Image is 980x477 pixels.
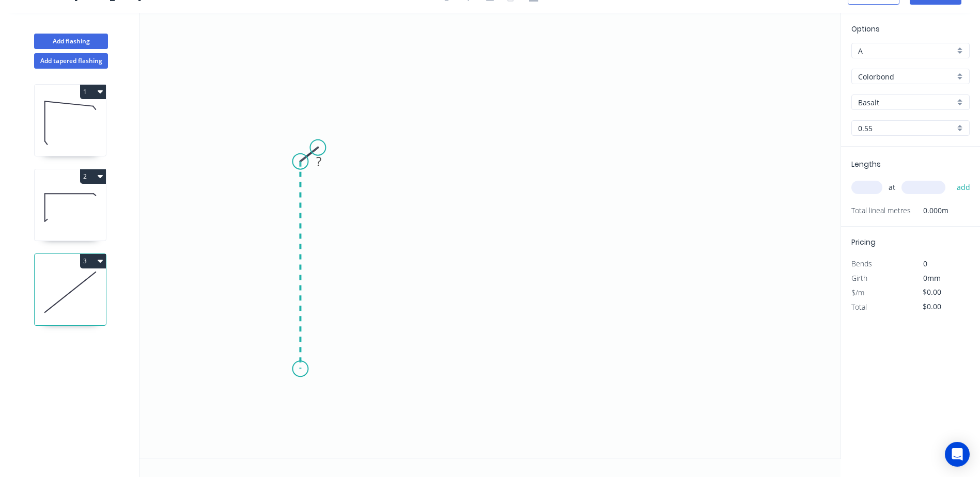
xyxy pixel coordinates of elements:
[952,179,976,196] button: add
[34,53,108,69] button: Add tapered flashing
[858,97,955,108] input: Colour
[851,159,881,169] span: Lengths
[851,302,867,312] span: Total
[316,153,321,170] tspan: ?
[80,254,106,268] button: 3
[911,203,948,218] span: 0.000m
[889,180,895,195] span: at
[851,203,911,218] span: Total lineal metres
[858,45,955,56] input: Price level
[858,123,955,134] input: Thickness
[80,169,106,184] button: 2
[139,13,841,458] svg: 0
[851,24,880,34] span: Options
[851,237,876,247] span: Pricing
[923,259,927,268] span: 0
[34,34,108,49] button: Add flashing
[923,273,941,283] span: 0mm
[945,442,970,467] div: Open Intercom Messenger
[851,273,867,283] span: Girth
[858,71,955,82] input: Material
[851,259,872,268] span: Bends
[80,85,106,99] button: 1
[851,288,864,297] span: $/m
